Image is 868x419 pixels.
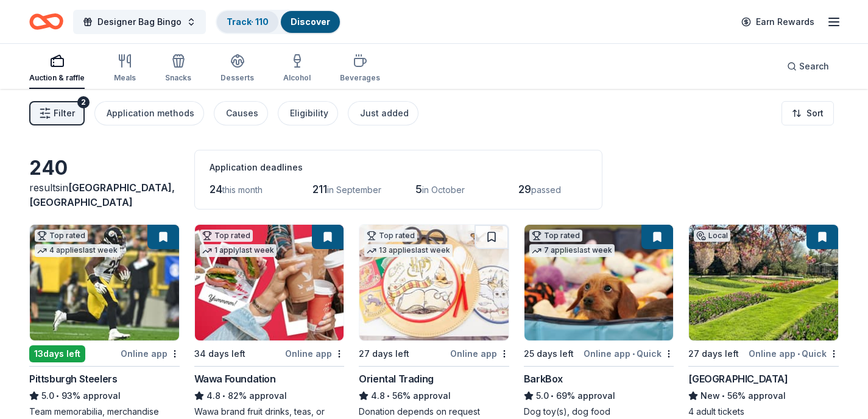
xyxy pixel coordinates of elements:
[35,244,120,257] div: 4 applies last week
[73,10,206,34] button: Designer Bag Bingo
[291,16,330,27] a: Discover
[359,347,409,361] div: 27 days left
[30,225,179,340] img: Image for Pittsburgh Steelers
[94,101,204,125] button: Application methods
[529,230,582,242] div: Top rated
[29,345,85,362] div: 13 days left
[722,391,725,401] span: •
[524,224,674,418] a: Image for BarkBoxTop rated7 applieslast week25 days leftOnline app•QuickBarkBox5.0•69% approvalDo...
[41,389,54,403] span: 5.0
[206,389,221,403] span: 4.8
[283,73,311,83] div: Alcohol
[524,225,674,340] img: Image for BarkBox
[524,389,674,403] div: 69% approval
[359,389,509,403] div: 56% approval
[312,183,327,195] span: 211
[359,225,509,340] img: Image for Oriental Trading
[165,73,191,83] div: Snacks
[531,185,561,195] span: passed
[29,181,175,208] span: in
[107,106,194,121] div: Application methods
[524,371,563,386] div: BarkBox
[165,49,191,89] button: Snacks
[97,15,182,29] span: Designer Bag Bingo
[29,181,175,208] span: [GEOGRAPHIC_DATA], [GEOGRAPHIC_DATA]
[327,185,381,195] span: in September
[290,106,328,121] div: Eligibility
[782,101,834,125] button: Sort
[227,16,269,27] a: Track· 110
[221,73,254,83] div: Desserts
[29,101,85,125] button: Filter2
[806,106,824,121] span: Sort
[359,406,509,418] div: Donation depends on request
[278,101,338,125] button: Eligibility
[194,347,245,361] div: 34 days left
[283,49,311,89] button: Alcohol
[360,106,409,121] div: Just added
[694,230,730,242] div: Local
[29,389,180,403] div: 93% approval
[584,346,674,361] div: Online app Quick
[210,183,222,195] span: 24
[77,96,90,108] div: 2
[632,349,635,359] span: •
[29,49,85,89] button: Auction & raffle
[222,185,263,195] span: this month
[210,160,587,175] div: Application deadlines
[214,101,268,125] button: Causes
[371,389,385,403] span: 4.8
[359,371,434,386] div: Oriental Trading
[364,244,453,257] div: 13 applies last week
[518,183,531,195] span: 29
[121,346,180,361] div: Online app
[194,389,345,403] div: 82% approval
[799,59,829,74] span: Search
[551,391,554,401] span: •
[450,346,509,361] div: Online app
[29,73,85,83] div: Auction & raffle
[194,371,276,386] div: Wawa Foundation
[29,180,180,209] div: results
[200,230,253,242] div: Top rated
[285,346,344,361] div: Online app
[524,406,674,418] div: Dog toy(s), dog food
[340,49,380,89] button: Beverages
[529,244,615,257] div: 7 applies last week
[200,244,277,257] div: 1 apply last week
[777,54,839,79] button: Search
[688,389,839,403] div: 56% approval
[348,101,418,125] button: Just added
[734,11,822,33] a: Earn Rewards
[56,391,59,401] span: •
[54,106,75,121] span: Filter
[688,347,739,361] div: 27 days left
[387,391,390,401] span: •
[222,391,225,401] span: •
[422,185,465,195] span: in October
[688,406,839,418] div: 4 adult tickets
[226,106,258,121] div: Causes
[415,183,422,195] span: 5
[700,389,720,403] span: New
[364,230,417,242] div: Top rated
[216,10,341,34] button: Track· 110Discover
[29,156,180,180] div: 240
[688,224,839,418] a: Image for Hershey GardensLocal27 days leftOnline app•Quick[GEOGRAPHIC_DATA]New•56% approval4 adul...
[536,389,549,403] span: 5.0
[689,225,838,340] img: Image for Hershey Gardens
[524,347,574,361] div: 25 days left
[221,49,254,89] button: Desserts
[749,346,839,361] div: Online app Quick
[340,73,380,83] div: Beverages
[195,225,344,340] img: Image for Wawa Foundation
[29,7,63,36] a: Home
[114,73,136,83] div: Meals
[29,224,180,418] a: Image for Pittsburgh SteelersTop rated4 applieslast week13days leftOnline appPittsburgh Steelers5...
[29,406,180,418] div: Team memorabilia, merchandise
[359,224,509,418] a: Image for Oriental TradingTop rated13 applieslast week27 days leftOnline appOriental Trading4.8•5...
[114,49,136,89] button: Meals
[797,349,800,359] span: •
[688,371,788,386] div: [GEOGRAPHIC_DATA]
[29,371,117,386] div: Pittsburgh Steelers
